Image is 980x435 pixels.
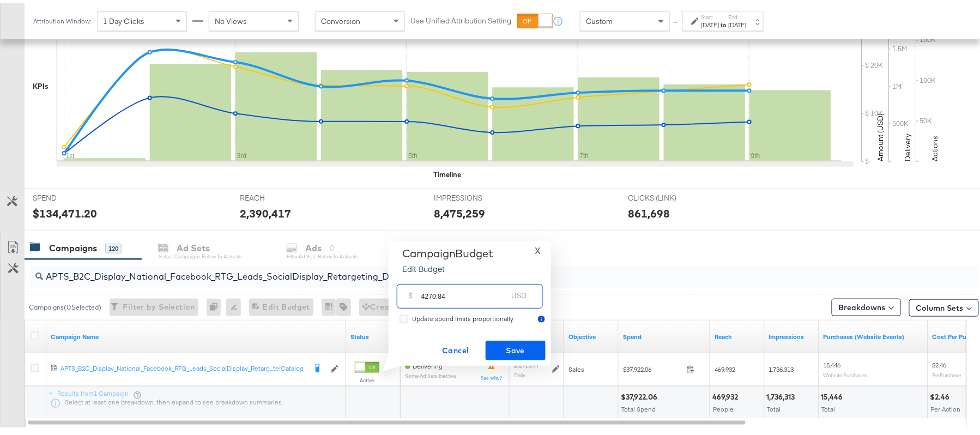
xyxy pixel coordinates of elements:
[832,296,901,313] button: Breakdowns
[240,190,322,201] span: REACH
[767,389,798,400] div: 1,736,313
[715,362,735,371] span: 469,932
[350,330,396,339] a: Shows the current state of your Ad Campaign.
[822,402,836,410] span: Total
[623,362,682,371] span: $37,922.06
[628,190,710,201] span: CLICKS (LINK)
[713,402,734,410] span: People
[33,190,114,201] span: SPEND
[430,341,481,355] span: Cancel
[405,370,456,376] sub: Some Ad Sets Inactive
[712,389,741,400] div: 469,932
[821,389,846,400] div: 15,446
[215,14,247,23] span: No Views
[568,362,584,371] span: Sales
[434,203,485,219] div: 8,475,259
[404,286,417,305] div: $
[413,359,443,367] span: Delivering
[29,300,101,310] div: Campaigns ( 0 Selected)
[412,312,513,320] span: Update spend limits proportionally
[33,15,92,22] div: Attribution Window:
[876,111,886,159] text: Amount (USD)
[769,362,794,371] span: 1,736,313
[824,369,868,376] sub: Website Purchases
[628,203,670,219] div: 861,698
[51,330,342,339] a: Your campaign name.
[355,374,379,381] label: Active
[105,241,122,251] div: 120
[434,190,516,201] span: IMPRESSIONS
[933,358,947,366] span: $2.46
[769,330,815,339] a: The number of times your ad was served. On mobile apps an ad is counted as served the first time ...
[33,78,49,89] div: KPIs
[103,14,144,23] span: 1 Day Clicks
[535,240,541,256] span: X
[931,402,961,410] span: Per Action
[507,286,531,305] div: USD
[402,244,493,257] div: Campaign Budget
[930,133,940,159] text: Actions
[426,338,486,358] button: Cancel
[930,389,953,400] div: $2.46
[623,330,706,339] a: The total amount spent to date.
[903,131,913,159] text: Delivery
[909,297,979,314] button: Column Sets
[421,277,507,301] input: Enter your budget
[824,358,841,366] span: 15,446
[486,338,546,358] button: Save
[33,203,97,219] div: $134,471.20
[586,14,613,23] span: Custom
[530,244,545,252] button: X
[490,341,541,355] span: Save
[568,330,614,339] a: Your campaign's objective.
[61,361,306,370] div: APTS_B2C_Display_National_Facebook_RTG_Leads_SocialDisplay_Retarg...telCatalog
[43,259,892,280] input: Search Campaigns by Name, ID or Objective
[701,18,719,27] div: [DATE]
[621,402,656,410] span: Total Spend
[240,203,291,219] div: 2,390,417
[715,330,760,339] a: The number of people your ad was served to.
[729,11,747,18] label: End:
[767,402,781,410] span: Total
[671,19,681,22] span: ↑
[701,11,719,18] label: Start:
[207,296,226,313] div: 0
[621,389,661,400] div: $37,922.06
[933,369,961,376] sub: Per Purchase
[824,330,924,339] a: The number of times a purchase was made tracked by your Custom Audience pixel on your website aft...
[61,361,306,372] a: APTS_B2C_Display_National_Facebook_RTG_Leads_SocialDisplay_Retarg...telCatalog
[729,18,747,27] div: [DATE]
[321,14,360,23] span: Conversion
[514,369,525,376] sub: Daily
[719,18,729,26] strong: to
[49,239,97,252] div: Campaigns
[433,167,461,177] div: Timeline
[410,13,513,23] label: Use Unified Attribution Setting:
[402,261,493,271] p: Edit Budget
